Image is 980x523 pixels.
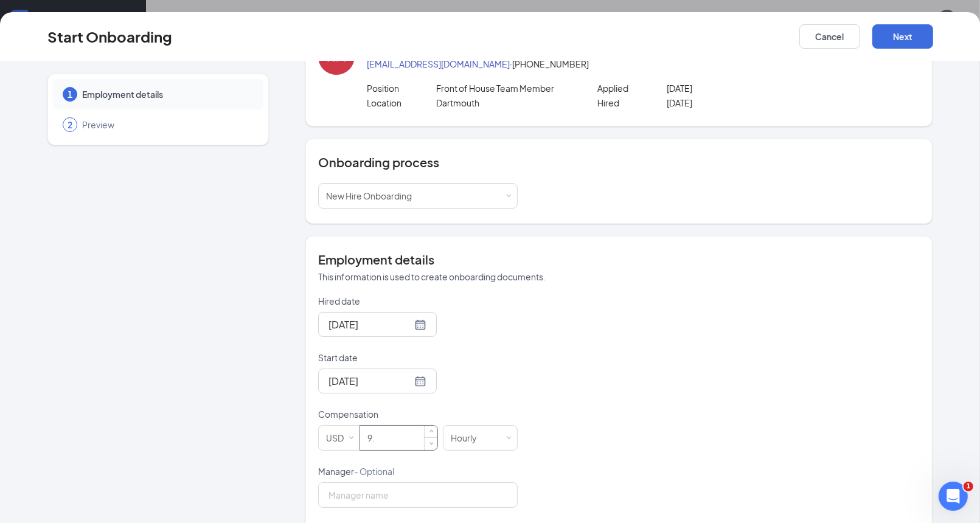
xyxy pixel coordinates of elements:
p: Dartmouth [436,97,574,109]
span: Decrease Value [425,437,437,449]
span: Employment details [82,88,251,100]
button: Next [872,24,933,49]
p: [DATE] [667,97,805,109]
input: Manager name [318,482,518,508]
input: Aug 26, 2025 [328,317,412,332]
span: Preview [82,119,251,131]
a: [EMAIL_ADDRESS][DOMAIN_NAME] [367,58,510,69]
h4: Employment details [318,251,920,268]
h4: Onboarding process [318,154,920,171]
span: - Optional [354,466,394,477]
p: · [PHONE_NUMBER] [367,58,920,70]
p: Front of House Team Member [436,82,574,94]
span: 2 [68,119,72,131]
p: Hired date [318,295,518,307]
p: Compensation [318,408,518,420]
p: Manager [318,465,518,477]
span: 1 [964,482,973,491]
p: This information is used to create onboarding documents. [318,271,920,283]
h3: Start Onboarding [47,26,172,47]
p: Position [367,82,436,94]
input: Amount [360,426,437,450]
div: [object Object] [326,184,420,208]
p: Start date [318,352,518,364]
div: Hourly [451,426,485,450]
p: Location [367,97,436,109]
button: Cancel [799,24,860,49]
p: Hired [597,97,667,109]
div: USD [326,426,352,450]
span: New Hire Onboarding [326,190,412,201]
p: [DATE] [667,82,805,94]
p: Applied [597,82,667,94]
span: 1 [68,88,72,100]
input: Sep 8, 2025 [328,373,412,389]
span: Increase Value [425,426,437,438]
iframe: Intercom live chat [939,482,968,511]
